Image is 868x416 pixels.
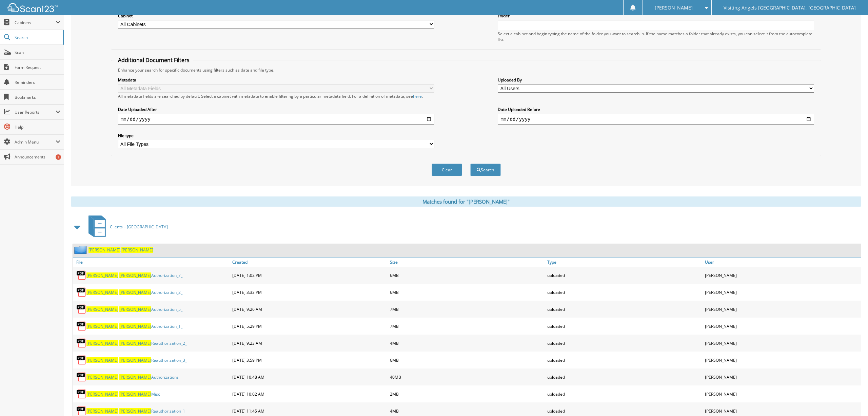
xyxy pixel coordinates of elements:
[15,124,60,130] span: Help
[703,336,861,350] div: [PERSON_NAME]
[73,258,231,267] a: File
[388,268,546,282] div: 6MB
[388,370,546,384] div: 40MB
[15,79,60,85] span: Reminders
[118,77,434,83] label: Metadata
[86,391,118,397] span: [PERSON_NAME]
[388,302,546,316] div: 7MB
[86,272,118,278] span: [PERSON_NAME]
[86,323,182,329] a: [PERSON_NAME] [PERSON_NAME]Authorization_1_
[498,77,814,83] label: Uploaded By
[703,285,861,299] div: [PERSON_NAME]
[498,107,814,112] label: Date Uploaded Before
[388,258,546,267] a: Size
[231,302,388,316] div: [DATE] 9:26 AM
[432,164,462,176] button: Clear
[86,306,118,312] span: [PERSON_NAME]
[86,408,187,414] a: [PERSON_NAME] [PERSON_NAME]Reauthorization_1_
[231,336,388,350] div: [DATE] 9:23 AM
[231,353,388,367] div: [DATE] 3:59 PM
[76,338,86,348] img: PDF.png
[231,370,388,384] div: [DATE] 10:48 AM
[388,353,546,367] div: 6MB
[119,340,151,346] span: [PERSON_NAME]
[76,372,86,382] img: PDF.png
[119,306,151,312] span: [PERSON_NAME]
[119,272,151,278] span: [PERSON_NAME]
[546,370,703,384] div: uploaded
[86,323,118,329] span: [PERSON_NAME]
[118,133,434,138] label: File type
[118,13,434,19] label: Cabinet
[15,154,60,160] span: Announcements
[118,114,434,125] input: start
[546,387,703,401] div: uploaded
[231,258,388,267] a: Created
[498,13,814,19] label: Folder
[76,389,86,399] img: PDF.png
[76,406,86,416] img: PDF.png
[231,387,388,401] div: [DATE] 10:02 AM
[119,391,151,397] span: [PERSON_NAME]
[388,319,546,333] div: 7MB
[231,285,388,299] div: [DATE] 3:33 PM
[86,306,182,312] a: [PERSON_NAME] [PERSON_NAME]Authorization_5_
[546,285,703,299] div: uploaded
[546,302,703,316] div: uploaded
[15,35,59,40] span: Search
[655,6,693,10] span: [PERSON_NAME]
[703,302,861,316] div: [PERSON_NAME]
[76,287,86,297] img: PDF.png
[703,353,861,367] div: [PERSON_NAME]
[118,93,434,99] div: All metadata fields are searched by default. Select a cabinet with metadata to enable filtering b...
[703,387,861,401] div: [PERSON_NAME]
[86,374,179,380] a: [PERSON_NAME] [PERSON_NAME]Authorizations
[546,319,703,333] div: uploaded
[546,353,703,367] div: uploaded
[703,319,861,333] div: [PERSON_NAME]
[86,391,160,397] a: [PERSON_NAME] [PERSON_NAME]Misc
[15,20,56,25] span: Cabinets
[86,340,187,346] a: [PERSON_NAME] [PERSON_NAME]Reauthorization_2_
[231,319,388,333] div: [DATE] 5:29 PM
[121,247,153,253] span: [PERSON_NAME]
[74,246,88,254] img: folder2.png
[498,114,814,125] input: end
[119,408,151,414] span: [PERSON_NAME]
[86,289,182,295] a: [PERSON_NAME] [PERSON_NAME]Authorization_2_
[110,224,168,230] span: Clients – [GEOGRAPHIC_DATA]
[470,164,501,176] button: Search
[88,247,153,253] a: [PERSON_NAME],[PERSON_NAME]
[546,258,703,267] a: Type
[76,304,86,314] img: PDF.png
[86,408,118,414] span: [PERSON_NAME]
[388,285,546,299] div: 6MB
[56,154,61,160] div: 1
[15,109,56,115] span: User Reports
[86,340,118,346] span: [PERSON_NAME]
[231,268,388,282] div: [DATE] 1:02 PM
[498,31,814,42] div: Select a cabinet and begin typing the name of the folder you want to search in. If the name match...
[86,272,182,278] a: [PERSON_NAME] [PERSON_NAME]Authorization_7_
[71,196,861,207] div: Matches found for "[PERSON_NAME]"
[86,374,118,380] span: [PERSON_NAME]
[119,289,151,295] span: [PERSON_NAME]
[88,247,120,253] span: [PERSON_NAME]
[76,321,86,331] img: PDF.png
[86,357,118,363] span: [PERSON_NAME]
[118,107,434,112] label: Date Uploaded After
[413,93,422,99] a: here
[388,387,546,401] div: 2MB
[76,355,86,365] img: PDF.png
[76,270,86,280] img: PDF.png
[86,357,187,363] a: [PERSON_NAME] [PERSON_NAME]Reauthorization_3_
[84,213,168,240] a: Clients – [GEOGRAPHIC_DATA]
[15,139,56,145] span: Admin Menu
[703,370,861,384] div: [PERSON_NAME]
[724,6,856,10] span: Visiting Angels [GEOGRAPHIC_DATA], [GEOGRAPHIC_DATA]
[703,258,861,267] a: User
[388,336,546,350] div: 4MB
[86,289,118,295] span: [PERSON_NAME]
[15,50,60,55] span: Scan
[15,94,60,100] span: Bookmarks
